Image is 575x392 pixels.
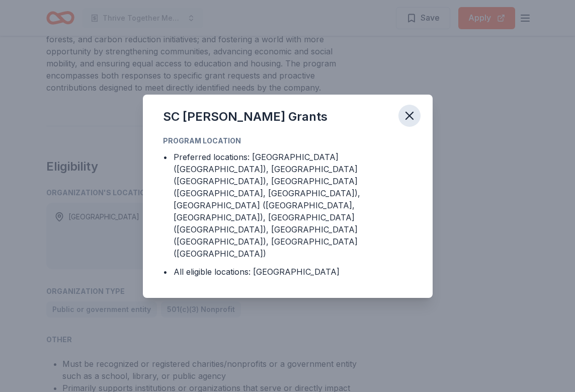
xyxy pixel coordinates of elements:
[163,266,168,278] div: •
[174,266,340,278] div: All eligible locations: [GEOGRAPHIC_DATA]
[174,151,413,260] div: Preferred locations: [GEOGRAPHIC_DATA] ([GEOGRAPHIC_DATA]), [GEOGRAPHIC_DATA] ([GEOGRAPHIC_DATA])...
[163,109,327,125] div: SC [PERSON_NAME] Grants
[163,151,168,163] div: •
[163,135,413,147] div: Program Location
